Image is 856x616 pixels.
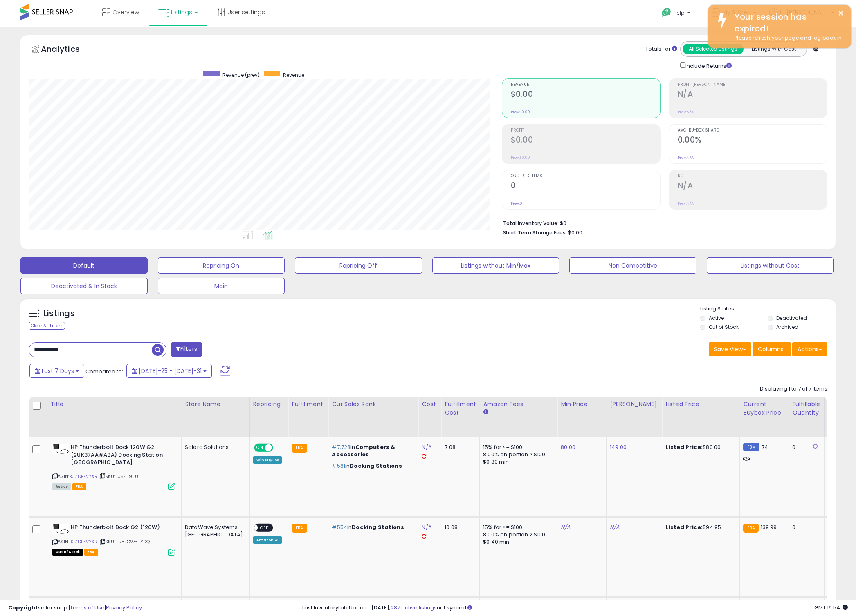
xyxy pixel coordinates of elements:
span: Help [674,9,685,16]
div: 8.00% on portion > $100 [483,531,551,538]
p: in [332,462,412,470]
span: Revenue [283,71,304,78]
span: 2025-08-14 19:54 GMT [814,604,848,612]
div: 15% for <= $100 [483,444,551,451]
div: Displaying 1 to 7 of 7 items [760,385,827,393]
h5: Listings [43,308,75,319]
i: Get Help [661,7,672,18]
p: in [332,524,412,531]
span: ON [255,444,265,451]
span: | SKU: H7-JGV7-TY0Q [99,538,150,545]
p: in [332,444,412,458]
button: Save View [709,342,751,356]
div: Please refresh your page and log back in [728,34,845,42]
div: 8.00% on portion > $100 [483,451,551,458]
div: seller snap | | [8,604,142,612]
a: Help [655,1,699,27]
div: 0 [792,444,818,451]
h2: N/A [678,181,827,192]
div: Clear All Filters [29,322,65,330]
button: Last 7 Days [29,364,84,378]
span: #7,728 [332,443,350,451]
small: Prev: N/A [678,109,694,114]
div: Cost [422,400,438,408]
span: Docking Stations [350,462,402,470]
b: Listed Price: [665,523,703,531]
small: FBM [743,443,759,451]
small: Amazon Fees. [483,408,488,416]
div: Fulfillable Quantity [792,400,820,417]
div: Cur Sales Rank [332,400,415,408]
div: Store Name [185,400,246,408]
b: HP Thunderbolt Dock 120W G2 (2UK37AA#ABA) Docking Station [GEOGRAPHIC_DATA] [71,444,170,469]
div: Current Buybox Price [743,400,785,417]
button: × [838,8,844,18]
button: Listings without Min/Max [432,257,559,274]
button: Default [20,257,148,274]
h2: $0.00 [511,89,660,100]
button: Filters [171,342,202,357]
div: $0.40 min [483,538,551,546]
span: FBA [84,549,98,556]
small: Prev: N/A [678,155,694,160]
div: 10.08 [445,524,473,531]
label: Deactivated [776,315,807,321]
div: Solara Solutions [185,444,243,451]
span: Overview [112,8,139,16]
a: 287 active listings [391,604,437,612]
div: Fulfillment Cost [445,400,476,417]
div: Totals For [645,45,677,53]
span: [DATE]-25 - [DATE]-31 [139,367,202,375]
small: FBA [292,444,307,453]
span: 139.99 [761,523,777,531]
span: | SKU: 1054119110 [99,473,138,480]
button: Listings without Cost [707,257,834,274]
div: ASIN: [52,444,175,489]
div: [PERSON_NAME] [610,400,658,408]
span: Docking Stations [352,523,404,531]
span: Profit [511,128,660,133]
small: FBA [292,524,307,533]
div: Win BuyBox [253,456,282,464]
div: Fulfillment [292,400,325,408]
button: All Selected Listings [683,44,744,54]
label: Archived [776,324,798,330]
span: Avg. Buybox Share [678,128,827,133]
span: FBA [72,483,86,490]
div: DataWave Systems [GEOGRAPHIC_DATA] [185,524,243,538]
div: $94.95 [665,524,733,531]
div: $0.30 min [483,458,551,466]
h2: 0.00% [678,135,827,146]
button: Columns [753,342,791,356]
b: Short Term Storage Fees: [503,229,567,236]
small: Prev: $0.00 [511,155,530,160]
div: Repricing [253,400,285,408]
img: 21Vy3eG-QqL._SL40_.jpg [52,444,69,454]
a: Privacy Policy [106,604,142,612]
b: Listed Price: [665,443,703,451]
h2: $0.00 [511,135,660,146]
span: All listings currently available for purchase on Amazon [52,483,71,490]
b: HP Thunderbolt Dock G2 (120W) [71,524,170,533]
a: 80.00 [561,443,575,451]
h2: 0 [511,181,660,192]
div: Listed Price [665,400,736,408]
span: Listings [171,8,192,16]
div: Amazon AI [253,536,282,544]
a: N/A [422,523,431,531]
span: Revenue (prev) [222,71,260,78]
a: N/A [422,443,431,451]
a: 149.00 [610,443,627,451]
img: 21Vy3eG-QqL._SL40_.jpg [52,524,69,534]
li: $0 [503,218,821,228]
small: Prev: $0.00 [511,109,530,114]
span: Last 7 Days [42,367,74,375]
div: 7.08 [445,444,473,451]
div: Amazon Fees [483,400,554,408]
span: Profit [PERSON_NAME] [678,83,827,87]
label: Active [709,315,724,321]
div: Min Price [561,400,603,408]
button: Deactivated & In Stock [20,278,148,294]
span: Computers & Accessories [332,443,395,458]
span: Ordered Items [511,174,660,179]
